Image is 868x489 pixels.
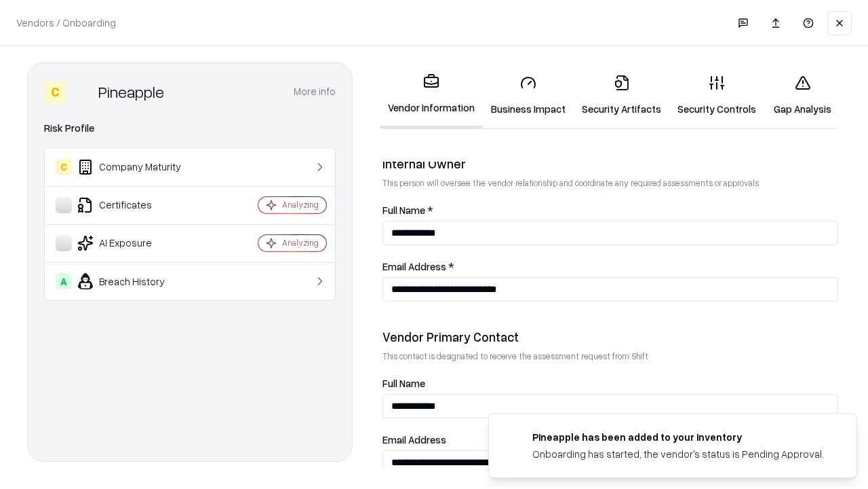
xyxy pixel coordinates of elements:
p: Vendors / Onboarding [16,16,116,30]
label: Full Name * [382,205,838,215]
a: Vendor Information [380,62,483,128]
a: Security Controls [669,64,764,127]
div: Company Maturity [56,159,218,175]
button: More info [294,79,336,104]
p: This person will oversee the vendor relationship and coordinate any required assessments or appro... [382,177,838,189]
div: Pineapple [98,81,164,103]
a: Business Impact [483,64,574,127]
label: Full Name [382,378,838,388]
img: pineappleenergy.com [505,430,521,446]
div: Pineapple has been added to your inventory [532,430,824,444]
label: Email Address * [382,261,838,272]
div: C [44,81,66,103]
div: Breach History [56,273,218,289]
div: Certificates [56,197,218,213]
img: Pineapple [71,81,93,103]
a: Security Artifacts [574,64,669,127]
div: Internal Owner [382,156,838,172]
div: AI Exposure [56,235,218,251]
a: Gap Analysis [764,64,841,127]
label: Email Address [382,435,838,445]
div: Analyzing [282,237,319,249]
div: Vendor Primary Contact [382,329,838,345]
div: A [56,273,72,289]
div: C [56,159,72,175]
div: Risk Profile [44,120,336,137]
p: This contact is designated to receive the assessment request from Shift [382,350,838,362]
div: Analyzing [282,199,319,211]
div: Onboarding has started, the vendor's status is Pending Approval. [532,447,824,461]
